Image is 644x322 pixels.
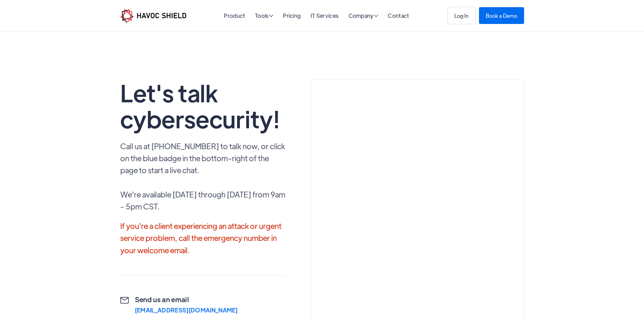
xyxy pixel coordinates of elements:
a: Book a Demo [479,7,524,24]
a: Pricing [283,12,301,19]
a: Send us an email[EMAIL_ADDRESS][DOMAIN_NAME] [120,295,238,313]
p: If you're a client experiencing an attack or urgent service problem, call the emergency number in... [120,220,286,256]
a: home [120,9,186,23]
div: Company [348,13,379,20]
span:  [374,13,378,18]
a: IT Services [311,12,339,19]
div: Company [348,13,379,20]
img: Havoc Shield logo [120,9,186,23]
iframe: Form 0 [325,99,510,305]
h2: Send us an email [135,295,238,304]
span:  [269,13,273,18]
a: Log In [447,7,476,24]
div: Tools [255,13,273,20]
a: Contact [388,12,409,19]
p: Call us at [PHONE_NUMBER] to talk now, or click on the blue badge in the bottom-right of the page... [120,140,286,212]
div: [EMAIL_ADDRESS][DOMAIN_NAME] [135,307,238,313]
h1: Let's talk cybersecurity! [120,79,286,131]
div:  [120,297,129,313]
a: Product [224,12,245,19]
div: Tools [255,13,273,20]
iframe: Chat Widget [610,289,644,322]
